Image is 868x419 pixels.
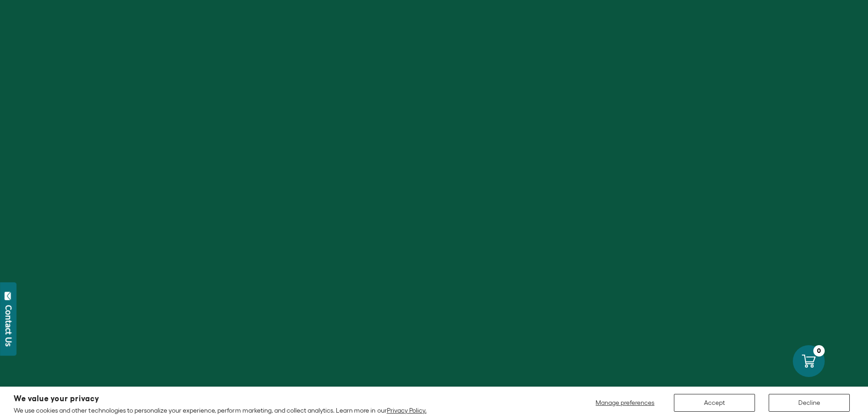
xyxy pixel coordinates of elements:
[14,395,426,403] h2: We value your privacy
[596,399,654,406] span: Manage preferences
[14,406,426,414] p: We use cookies and other technologies to personalize your experience, perform marketing, and coll...
[387,407,426,414] a: Privacy Policy.
[769,394,850,412] button: Decline
[674,394,755,412] button: Accept
[4,305,13,347] div: Contact Us
[813,345,825,357] div: 0
[590,394,660,412] button: Manage preferences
